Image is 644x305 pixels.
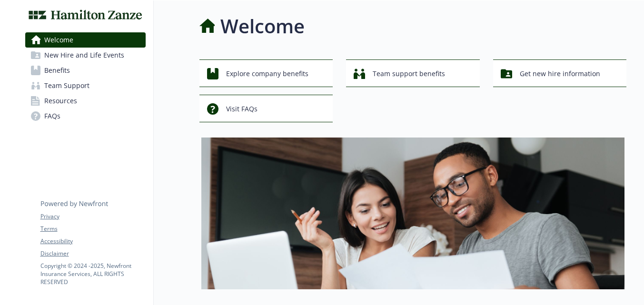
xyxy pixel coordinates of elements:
a: Team Support [25,78,146,93]
span: Resources [44,93,77,108]
a: New Hire and Life Events [25,48,146,63]
a: Privacy [40,212,145,221]
p: Copyright © 2024 - 2025 , Newfront Insurance Services, ALL RIGHTS RESERVED [40,262,145,286]
a: Disclaimer [40,249,145,258]
span: Team support benefits [373,65,445,83]
span: New Hire and Life Events [44,48,124,63]
a: Accessibility [40,237,145,246]
h1: Welcome [220,12,305,40]
span: Benefits [44,63,70,78]
a: Resources [25,93,146,108]
button: Get new hire information [493,59,627,87]
span: Visit FAQs [226,100,258,118]
button: Team support benefits [346,59,480,87]
span: Get new hire information [520,65,600,83]
a: Welcome [25,32,146,48]
button: Visit FAQs [199,95,333,122]
span: Team Support [44,78,89,93]
img: overview page banner [201,138,624,289]
a: FAQs [25,108,146,124]
span: FAQs [44,108,60,124]
a: Benefits [25,63,146,78]
a: Terms [40,225,145,233]
button: Explore company benefits [199,59,333,87]
span: Explore company benefits [226,65,308,83]
span: Welcome [44,32,73,48]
